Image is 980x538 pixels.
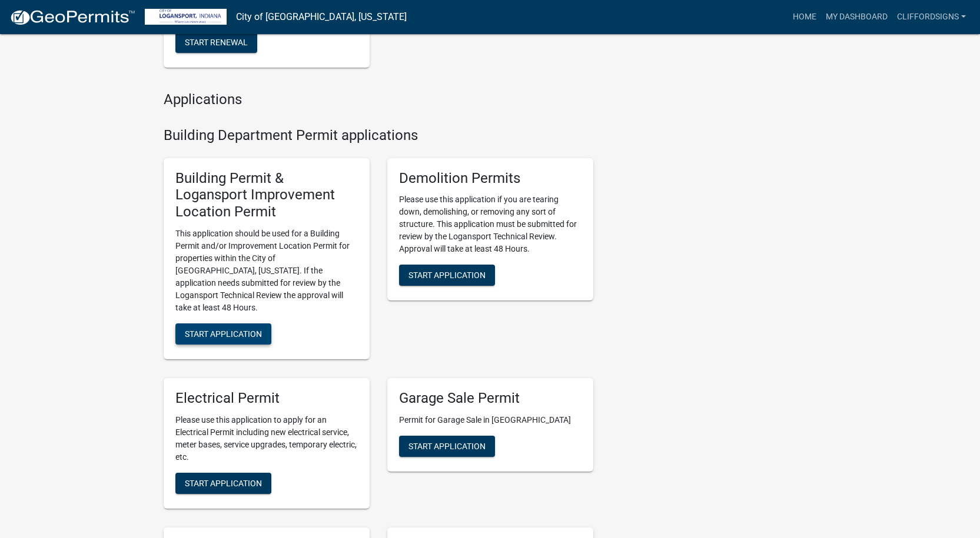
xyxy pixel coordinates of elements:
h5: Garage Sale Permit [399,390,582,407]
span: Start Application [408,270,486,280]
h5: Demolition Permits [399,170,582,187]
button: Start Application [175,323,271,345]
h4: Applications [164,91,593,108]
span: Start Application [185,478,262,487]
img: City of Logansport, Indiana [145,9,227,25]
h5: Electrical Permit [175,390,358,407]
button: Start Application [399,265,495,286]
button: Start Application [175,473,271,494]
button: Start Application [399,436,495,457]
a: Home [788,6,821,28]
span: Start Application [408,441,486,450]
button: Start Renewal [175,32,257,53]
a: cliffordsigns [892,6,971,28]
a: City of [GEOGRAPHIC_DATA], [US_STATE] [236,7,407,27]
p: Permit for Garage Sale in [GEOGRAPHIC_DATA] [399,414,582,426]
span: Start Renewal [185,38,248,47]
p: Please use this application to apply for an Electrical Permit including new electrical service, m... [175,414,358,463]
h4: Building Department Permit applications [164,127,593,144]
span: Start Application [185,329,262,339]
p: Please use this application if you are tearing down, demolishing, or removing any sort of structu... [399,193,582,255]
a: My Dashboard [821,6,892,28]
h5: Building Permit & Logansport Improvement Location Permit [175,170,358,220]
p: This application should be used for a Building Permit and/or Improvement Location Permit for prop... [175,228,358,314]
